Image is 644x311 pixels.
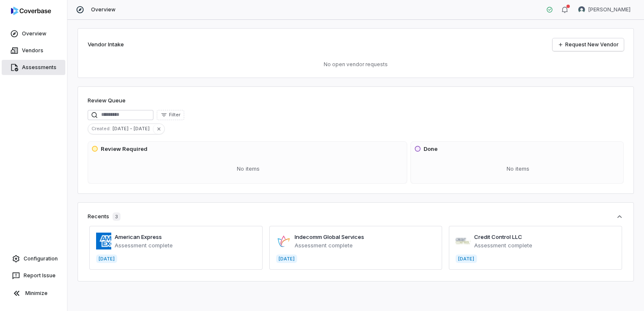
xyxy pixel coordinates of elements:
button: Report Issue [3,268,64,283]
div: Recents [88,212,121,221]
h1: Review Queue [88,97,126,105]
button: Minimize [3,285,64,302]
img: logo-D7KZi-bG.svg [11,7,51,15]
span: Vendors [22,47,43,54]
span: Configuration [24,255,58,262]
a: Credit Control LLC [474,233,522,240]
span: Overview [91,6,115,13]
a: Assessments [2,60,65,75]
h3: Done [424,145,437,153]
button: Filter [157,110,184,120]
span: Minimize [25,290,48,297]
a: Configuration [3,251,64,266]
span: Created : [88,125,113,132]
h3: Review Required [101,145,148,153]
div: No items [414,158,622,180]
a: Indecomm Global Services [295,233,364,240]
span: [PERSON_NAME] [588,6,631,13]
a: American Express [115,233,162,240]
a: Vendors [2,43,65,58]
p: No open vendor requests [88,61,624,68]
span: [DATE] - [DATE] [113,125,153,132]
span: Report Issue [24,272,56,279]
a: Request New Vendor [553,38,624,51]
span: Assessments [22,64,56,71]
img: Jonathan Lee avatar [578,6,585,13]
a: Overview [2,26,65,41]
h2: Vendor Intake [88,40,124,49]
button: Recents3 [88,212,624,221]
span: Overview [22,30,46,37]
span: 3 [113,212,121,221]
button: Jonathan Lee avatar[PERSON_NAME] [573,3,636,16]
div: No items [91,158,405,180]
span: Filter [169,112,180,118]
